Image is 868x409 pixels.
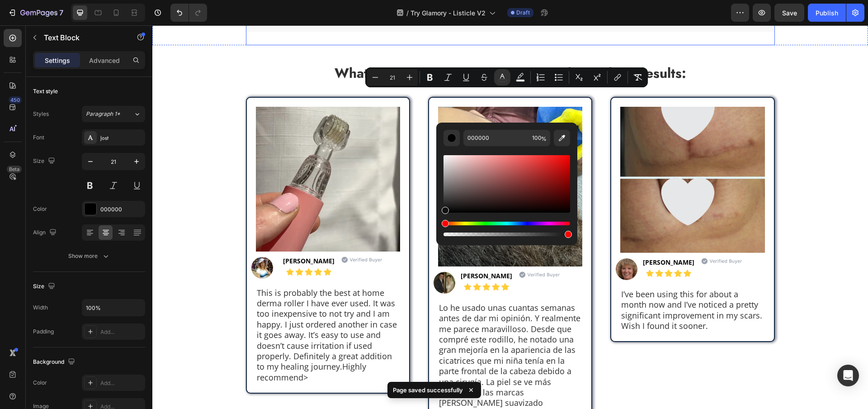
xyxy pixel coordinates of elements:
[4,4,67,22] button: 7
[59,7,63,18] p: 7
[33,248,145,264] button: Show more
[281,247,303,268] img: 1677083707-12%20%281%29.jpg
[33,155,57,167] div: Size
[33,379,47,387] div: Color
[469,264,611,306] p: I’ve been using this for about a month now and I’ve noticed a pretty significant improvement in m...
[33,227,58,239] div: Align
[782,9,797,17] span: Save
[365,246,408,254] img: 1726060837-Screenshot%202024-09-11%20at%205.20.30%20PM.png
[547,232,590,240] img: 1726060837-Screenshot%202024-09-11%20at%205.20.30%20PM.png
[100,328,143,336] div: Add...
[33,281,57,293] div: Size
[286,81,430,241] img: gempages_512942214725239919-86cf73b2-2ace-415d-8615-6d2f992deedc.png
[9,96,22,104] div: 450
[468,81,612,227] img: gempages_512942214725239919-ae8a3322-4d31-4c85-9bf3-6b0a40d3f9a4.png
[100,205,143,214] div: 000000
[33,87,58,95] div: Text style
[541,134,547,144] span: %
[33,356,77,368] div: Background
[443,222,570,225] div: Hue
[816,8,838,18] div: Publish
[33,205,47,213] div: Color
[100,134,143,142] div: Jost
[463,130,528,146] input: E.g FFFFFF
[410,8,486,18] span: Try Glamory - Listicle V2
[89,56,120,65] p: Advanced
[33,133,44,142] div: Font
[188,231,231,239] img: 1726060837-Screenshot%202024-09-11%20at%205.20.30%20PM.png
[82,300,145,316] input: Auto
[287,277,429,404] p: Lo he usado unas cuantas semanas antes de dar mi opinión. Y realmente me parece maravilloso. Desd...
[7,166,22,173] div: Beta
[33,304,48,312] div: Width
[837,365,859,386] div: Open Intercom Messenger
[104,262,247,358] p: This is probably the best at home derma roller I have ever used. It was too inexpensive to not tr...
[463,233,485,255] img: 1697125181-8_1.jpg
[68,252,110,261] div: Show more
[311,258,357,265] img: 1675681134-stars.png
[33,328,54,336] div: Padding
[100,379,143,387] div: Add...
[82,106,145,122] button: Paragraph 1*
[45,56,70,65] p: Settings
[308,247,360,255] p: [PERSON_NAME]
[808,4,846,22] button: Publish
[494,244,539,252] img: 1675681134-stars.png
[393,385,463,395] p: Page saved successfully
[491,233,542,241] p: [PERSON_NAME]
[86,110,120,118] span: Paragraph 1*
[170,4,207,22] div: Undo/Redo
[406,8,409,18] span: /
[152,25,868,409] iframe: To enrich screen reader interactions, please activate Accessibility in Grammarly extension settings
[44,32,121,43] p: Text Block
[33,110,49,118] div: Styles
[516,9,530,17] span: Draft
[774,4,804,22] button: Save
[365,67,648,87] div: Editor contextual toolbar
